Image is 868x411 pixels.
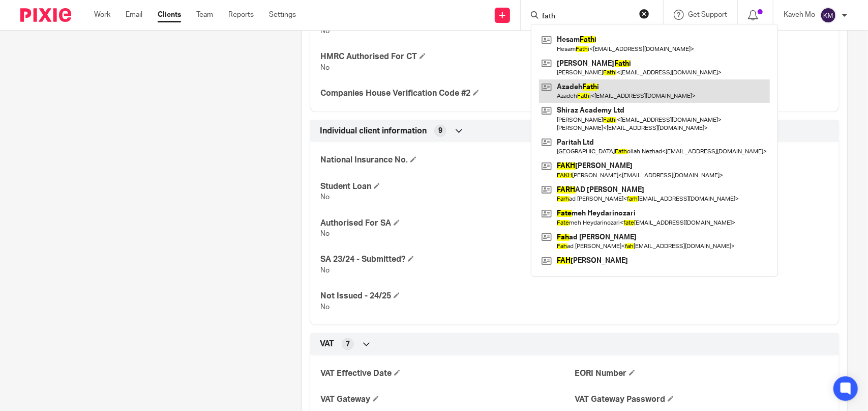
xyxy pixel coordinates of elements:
[320,181,575,192] h4: Student Loan
[320,230,330,237] span: No
[20,8,71,22] img: Pixie
[784,10,815,20] p: Kaveh Mo
[688,11,727,18] span: Get Support
[320,126,427,136] span: Individual client information
[320,267,330,274] span: No
[320,155,575,166] h4: National Insurance No.
[320,394,575,405] h4: VAT Gateway
[346,339,350,349] span: 7
[228,10,254,20] a: Reports
[196,10,213,20] a: Team
[320,254,575,265] h4: SA 23/24 - Submitted?
[320,64,330,71] span: No
[320,218,575,229] h4: Authorised For SA
[126,10,142,20] a: Email
[269,10,296,20] a: Settings
[94,10,110,20] a: Work
[320,51,575,62] h4: HMRC Authorised For CT
[158,10,181,20] a: Clients
[320,291,575,302] h4: Not Issued - 24/25
[820,7,836,23] img: svg%3E
[639,9,649,19] button: Clear
[320,194,330,201] span: No
[575,394,829,405] h4: VAT Gateway Password
[320,304,330,311] span: No
[320,88,575,99] h4: Companies House Verification Code #2
[575,368,829,379] h4: EORI Number
[320,28,330,35] span: No
[438,126,442,136] span: 9
[320,368,575,379] h4: VAT Effective Date
[541,12,633,21] input: Search
[320,339,334,349] span: VAT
